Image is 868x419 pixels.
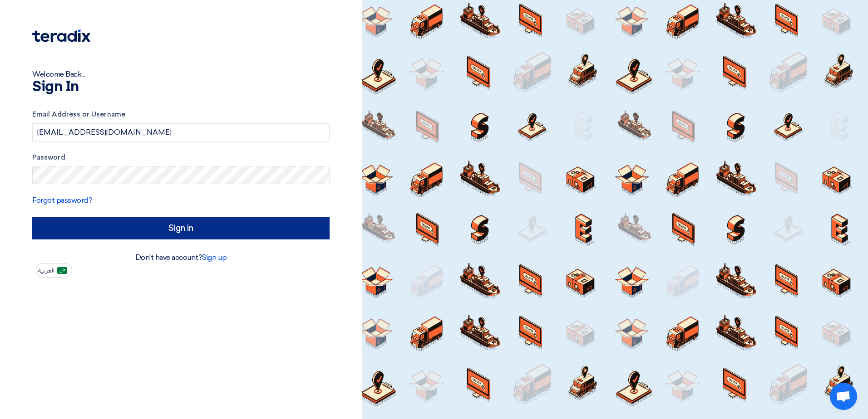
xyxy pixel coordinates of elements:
div: Welcome Back ... [32,69,330,80]
img: ar-AR.png [57,267,67,274]
h1: Sign In [32,80,330,94]
button: العربية [36,263,72,278]
input: Enter your business email or username [32,123,330,141]
a: Sign up [202,253,227,262]
a: Forgot password? [32,196,92,205]
label: Email Address or Username [32,109,330,120]
div: Open chat [830,383,857,410]
div: Don't have account? [32,252,330,263]
input: Sign in [32,217,330,239]
img: Teradix logo [32,29,90,42]
span: العربية [38,268,54,274]
label: Password [32,152,330,163]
